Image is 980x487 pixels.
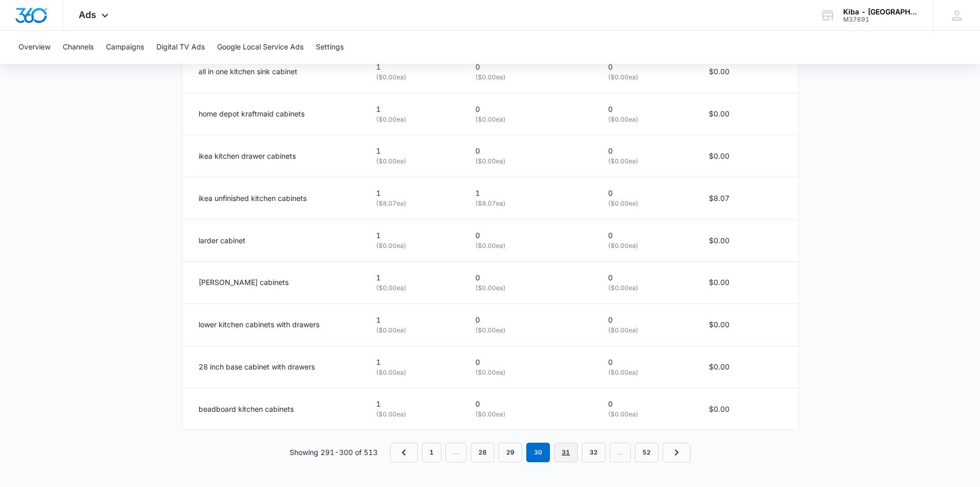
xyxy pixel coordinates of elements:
p: lower kitchen cabinets with drawers [199,319,319,330]
p: 0 [608,230,684,241]
p: ( $0.00 ea) [475,410,583,419]
td: $0.00 [697,93,798,135]
p: ( $0.00 ea) [376,283,451,293]
a: Page 1 [422,443,441,462]
p: 1 [376,188,451,199]
p: 0 [608,104,684,115]
a: Page 29 [498,443,522,462]
p: ikea unfinished kitchen cabinets [199,193,307,204]
p: ( $0.00 ea) [608,326,684,335]
p: ( $0.00 ea) [608,410,684,419]
p: ( $0.00 ea) [475,241,583,251]
p: beadboard kitchen cabinets [199,404,294,415]
td: $0.00 [697,304,798,346]
p: ( $0.00 ea) [475,283,583,293]
p: 0 [608,357,684,368]
td: $0.00 [697,261,798,304]
a: Page 31 [554,443,578,462]
a: Previous Page [390,443,418,462]
p: ( $0.00 ea) [376,115,451,125]
p: 0 [608,314,684,326]
div: account id [843,16,918,23]
td: $0.00 [697,220,798,262]
p: 1 [376,398,451,410]
p: 1 [376,272,451,283]
p: ( $0.00 ea) [608,115,684,125]
em: 30 [526,443,550,462]
td: $0.00 [697,135,798,177]
p: 0 [608,188,684,199]
p: ( $0.00 ea) [376,157,451,166]
td: $8.07 [697,177,798,220]
p: 1 [376,314,451,326]
p: 0 [475,61,583,73]
p: ( $0.00 ea) [608,368,684,378]
p: ( $0.00 ea) [608,157,684,166]
button: Google Local Service Ads [217,31,304,64]
p: ( $0.00 ea) [608,73,684,82]
p: 28 inch base cabinet with drawers [199,361,315,373]
p: ( $0.00 ea) [376,241,451,251]
p: 1 [376,357,451,368]
button: Settings [316,31,344,64]
p: 0 [608,272,684,283]
p: 0 [475,145,583,157]
p: ( $0.00 ea) [608,199,684,209]
p: ( $0.00 ea) [376,368,451,378]
nav: Pagination [390,443,690,462]
div: account name [843,8,918,16]
a: Page 32 [582,443,605,462]
td: $0.00 [697,346,798,388]
p: 0 [475,398,583,410]
p: 0 [475,314,583,326]
p: ( $0.00 ea) [376,326,451,335]
p: ( $0.00 ea) [475,326,583,335]
p: ( $0.00 ea) [475,368,583,378]
p: ( $0.00 ea) [475,73,583,82]
a: Page 52 [635,443,658,462]
p: [PERSON_NAME] cabinets [199,277,289,288]
a: Page 28 [471,443,494,462]
span: Ads [79,9,96,20]
p: 1 [376,230,451,241]
p: ( $8.07 ea) [475,199,583,209]
p: ikea kitchen drawer cabinets [199,150,296,162]
p: 0 [475,104,583,115]
p: 0 [475,230,583,241]
p: ( $0.00 ea) [608,241,684,251]
p: 1 [376,61,451,73]
p: ( $0.00 ea) [376,410,451,419]
p: 0 [475,357,583,368]
p: 0 [608,398,684,410]
p: all in one kitchen sink cabinet [199,66,297,77]
p: 0 [608,145,684,157]
p: 1 [376,104,451,115]
p: larder cabinet [199,235,245,246]
p: ( $0.00 ea) [475,157,583,166]
p: 0 [475,272,583,283]
p: ( $0.00 ea) [475,115,583,125]
p: home depot kraftmaid cabinets [199,108,305,120]
p: 1 [475,188,583,199]
td: $0.00 [697,388,798,430]
p: 0 [608,61,684,73]
td: $0.00 [697,51,798,93]
a: Next Page [663,443,690,462]
p: 1 [376,145,451,157]
p: ( $0.00 ea) [608,283,684,293]
p: ( $8.07 ea) [376,199,451,209]
button: Campaigns [106,31,144,64]
p: ( $0.00 ea) [376,73,451,82]
p: Showing 291-300 of 513 [290,447,378,458]
button: Digital TV Ads [156,31,205,64]
button: Channels [63,31,94,64]
button: Overview [19,31,50,64]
